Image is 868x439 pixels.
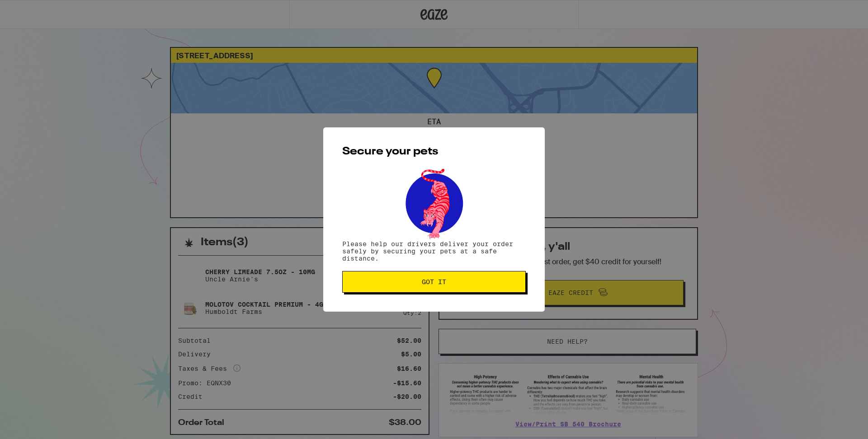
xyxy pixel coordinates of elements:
[342,146,526,157] h2: Secure your pets
[422,279,446,285] span: Got it
[397,166,471,240] img: pets
[342,240,526,262] p: Please help our drivers deliver your order safely by securing your pets at a safe distance.
[5,6,65,14] span: Hi. Need any help?
[342,271,526,293] button: Got it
